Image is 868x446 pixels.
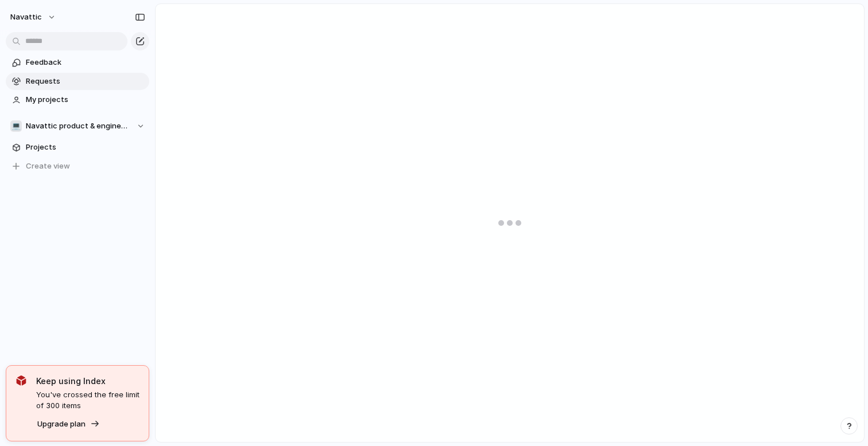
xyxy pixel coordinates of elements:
button: navattic [5,8,62,26]
span: Keep using Index [36,375,139,387]
a: My projects [6,91,149,108]
button: Upgrade plan [34,416,103,432]
span: Projects [26,142,145,153]
span: You've crossed the free limit of 300 items [36,389,139,412]
span: Create view [26,161,70,172]
span: Upgrade plan [37,418,86,430]
a: Requests [6,73,149,90]
div: 💻 [10,120,22,132]
span: Feedback [26,57,145,68]
span: navattic [10,11,42,23]
button: Create view [6,158,149,175]
button: 💻Navattic product & engineering [6,118,149,135]
a: Projects [6,139,149,156]
span: Requests [26,76,145,87]
a: Feedback [6,54,149,71]
span: My projects [26,94,145,105]
span: Navattic product & engineering [26,120,131,132]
